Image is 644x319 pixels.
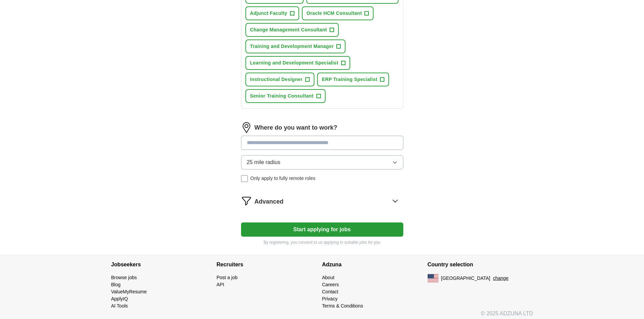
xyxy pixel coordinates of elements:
a: API [217,282,224,287]
span: Instructional Designer [250,76,303,83]
a: Careers [322,282,339,287]
input: Only apply to fully remote roles [241,175,248,182]
span: Training and Development Manager [250,43,334,50]
span: [GEOGRAPHIC_DATA] [441,275,491,282]
span: ERP Training Specialist [322,76,377,83]
span: Senior Training Consultant [250,92,314,100]
img: filter [241,195,252,206]
a: Post a job [217,275,238,280]
button: 25 mile radius [241,155,403,169]
button: Change Management Consultant [245,23,339,37]
span: Oracle HCM Consultant [307,10,362,17]
span: Only apply to fully remote roles [251,175,315,182]
span: 25 mile radius [247,158,281,166]
img: location.png [241,122,252,133]
a: Privacy [322,296,338,301]
span: Adjunct Faculty [250,10,287,17]
h4: Country selection [428,255,533,274]
a: Browse jobs [111,275,137,280]
span: Change Management Consultant [250,26,327,33]
a: ApplyIQ [111,296,128,301]
button: Training and Development Manager [245,39,346,53]
img: US flag [428,274,438,282]
button: change [493,275,508,282]
button: Adjunct Faculty [245,6,299,20]
a: AI Tools [111,303,128,309]
button: Start applying for jobs [241,222,403,237]
a: Blog [111,282,121,287]
button: Instructional Designer [245,73,315,86]
p: By registering, you consent to us applying to suitable jobs for you [241,239,403,245]
a: Terms & Conditions [322,303,363,309]
a: Contact [322,289,338,294]
span: Advanced [255,197,284,206]
a: ValueMyResume [111,289,147,294]
span: Learning and Development Specialist [250,59,338,67]
a: About [322,275,335,280]
button: Learning and Development Specialist [245,56,350,70]
label: Where do you want to work? [255,123,337,132]
button: Senior Training Consultant [245,89,326,103]
button: ERP Training Specialist [317,73,389,86]
button: Oracle HCM Consultant [302,6,374,20]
